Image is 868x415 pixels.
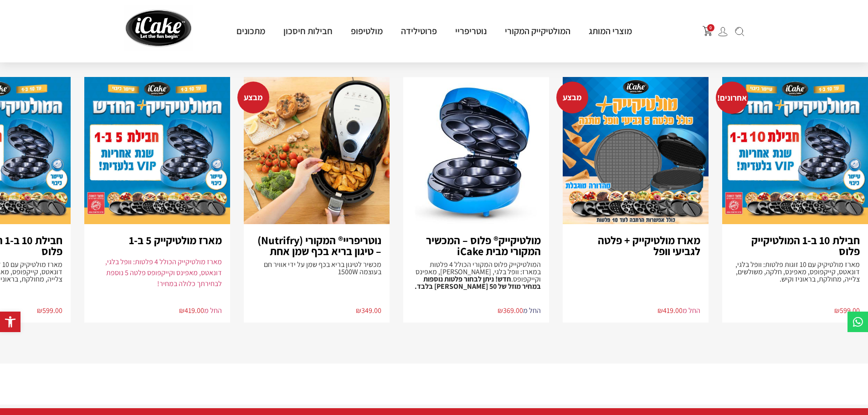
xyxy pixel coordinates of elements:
[403,77,549,323] div: 3 / 5
[252,235,381,256] h3: נוטריפריי® המקורי (Nutrifry) – טיגון בריא בכף שמן אחת
[179,306,204,315] bdi: 419.00
[498,306,523,315] bdi: 369.00
[722,77,868,323] a: אחרונים! חבילת 10 ב-1 המולטיקייק פלוסמארז מולטיקיק עם 10 זוגות פלטות: וופל בלגי, דונאטס, קייקפופס...
[411,261,541,290] p: המולטיקייק פלוס המקורי הכולל 4 פלטות במארז: וופל בלגי, [PERSON_NAME], מאפינס וקייקפופס.
[716,82,748,114] span: אחרונים!
[252,261,381,276] p: מכשיר לטיגון בריא בכף שמן על ידי אוויר חם בעוצמה 1500W
[580,25,641,37] a: מוצרי המותג
[657,306,683,315] bdi: 419.00
[556,82,588,113] span: מבצע
[571,305,700,316] p: החל מ
[37,306,42,315] span: ₪
[92,305,222,316] p: החל מ
[657,306,663,315] span: ₪
[237,82,269,113] span: מבצע
[403,77,549,224] img: %D7%9E%D7%95%D7%9C%D7%98%D7%99%D7%A7%D7%99%D7%99%D7%A7-%D7%A8%D7%A7%D7%A2-%D7%9C%D7%91%D7%9F.jpeg
[92,256,222,289] div: מארז מולטיקייק הכולל 4 פלטות: וופל בלגי, דונאטס, מאפינס וקייקפופס פלטה 5 נוספת לבחירתך כלולה במחיר!
[411,235,541,256] h3: מולטיקייק® פלוס – המכשיר המקורי מבית iCake
[356,306,361,315] span: ₪
[563,77,709,224] img: 197400_06052021163005.jpg
[179,306,185,315] span: ₪
[84,77,230,323] a: מארז מולטיקייק 5 ב-1מארז מולטיקייק הכולל 4 פלטות: וופל בלגי, דונאטס, מאפינס וקייקפופס פלטה 5 נוספ...
[274,25,342,37] a: חבילות חיסכון
[703,26,713,36] button: פתח עגלת קניות צדדית
[730,261,860,283] p: מארז מולטיקיק עם 10 זוגות פלטות: וופל בלגי, דונאטס, קייקפופס, מאפינס, חלקה, משולשים, צלייה, מחולק...
[707,24,714,31] span: 0
[244,77,390,323] a: מבצע נוטריפריי® המקורי (Nutrifry) – טיגון בריא בכף שמן אחתמכשיר לטיגון בריא בכף שמן על ידי אוויר ...
[37,306,62,315] bdi: 599.00
[84,77,230,323] div: 5 / 5
[227,25,274,37] a: מתכונים
[498,306,503,315] span: ₪
[446,25,496,37] a: נוטריפריי
[403,77,549,323] a: מולטיקייק® פלוס – המכשיר המקורי מבית iCakeהמולטיקייק פלוס המקורי הכולל 4 פלטות במארז: וופל בלגי, ...
[356,306,381,315] bdi: 349.00
[92,235,222,246] h3: מארז מולטיקייק 5 ב-1
[571,235,700,256] h3: מארז מולטיקייק + פלטה לגביעי וופל
[703,26,713,36] img: shopping-cart.png
[415,274,541,291] strong: חדש! ניתן לבחור פלטות נוספות במחיר מוזל של 50 [PERSON_NAME] בלבד.
[411,305,541,316] p: החל מ
[722,77,868,323] div: 1 / 5
[834,306,840,315] span: ₪
[84,77,230,224] img: 1185_5f4234b235e46.jpg
[392,25,446,37] a: פרוטילידה
[496,25,580,37] a: המולטיקייק המקורי
[722,77,868,224] img: 74171876575_14042022123834-1.jpg
[730,235,860,256] h3: חבילת 10 ב-1 המולטיקייק פלוס
[695,368,744,391] a: לחץ כאן
[706,374,733,385] span: לחץ כאן
[342,25,392,37] a: מולטיפופ
[834,306,860,315] bdi: 599.00
[244,77,390,323] div: 4 / 5
[244,77,390,224] img: %D7%9E%D7%95%D7%9C%D7%9C%D7%98%D7%99%D7%A7%D7%99%D7%99%D7%A7_%D7%92%D7%93%D7%95%D7%9C_99_of_116.jpg
[563,77,709,323] div: 2 / 5
[563,77,709,323] a: מבצע מארז מולטיקייק + פלטה לגביעי וופלהחל מ₪419.00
